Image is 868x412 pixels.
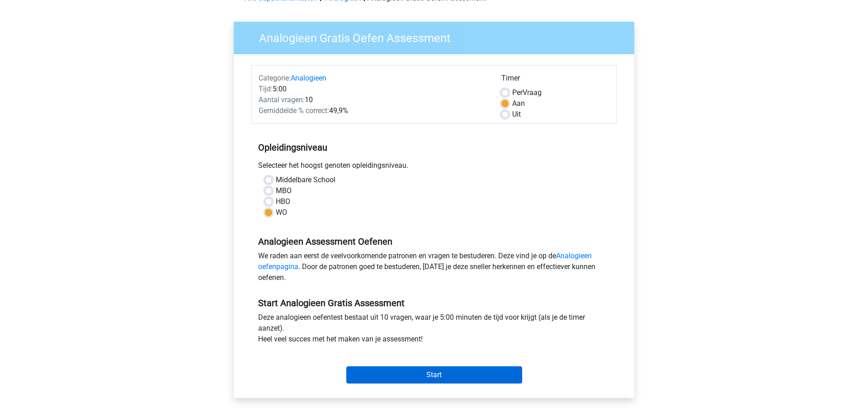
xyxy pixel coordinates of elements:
[259,74,291,82] span: Categorie:
[252,105,495,116] div: 49,9%
[258,298,610,308] h5: Start Analogieen Gratis Assessment
[346,366,522,384] input: Start
[276,185,292,196] label: MBO
[259,95,305,104] span: Aantal vragen:
[276,207,287,218] label: WO
[501,73,609,87] div: Timer
[251,251,617,287] div: We raden aan eerst de veelvoorkomende patronen en vragen te bestuderen. Deze vind je op de . Door...
[512,88,523,97] span: Per
[252,95,495,105] div: 10
[258,138,610,156] h5: Opleidingsniveau
[276,196,290,207] label: HBO
[252,84,495,95] div: 5:00
[258,236,610,247] h5: Analogieen Assessment Oefenen
[259,85,273,93] span: Tijd:
[276,175,335,185] label: Middelbare School
[251,312,617,348] div: Deze analogieen oefentest bestaat uit 10 vragen, waar je 5:00 minuten de tijd voor krijgt (als je...
[512,109,521,120] label: Uit
[291,74,326,82] a: Analogieen
[248,28,627,45] h3: Analogieen Gratis Oefen Assessment
[512,98,525,109] label: Aan
[512,87,542,98] label: Vraag
[259,106,329,115] span: Gemiddelde % correct:
[251,160,617,175] div: Selecteer het hoogst genoten opleidingsniveau.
